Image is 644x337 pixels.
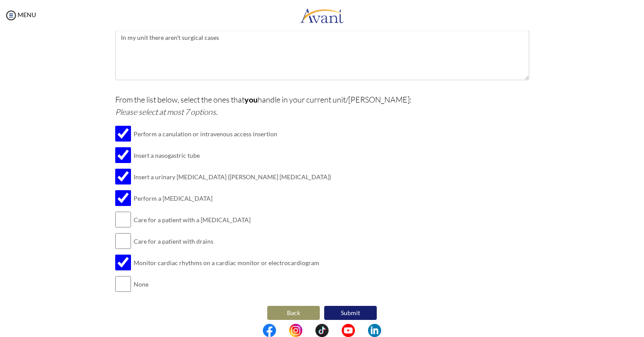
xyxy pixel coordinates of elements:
button: Submit [324,306,377,320]
img: blank.png [276,324,289,337]
a: MENU [4,11,36,18]
td: None [134,273,331,295]
td: Insert a urinary [MEDICAL_DATA] ([PERSON_NAME] [MEDICAL_DATA]) [134,166,331,188]
img: logo.png [300,2,344,28]
td: Care for a patient with drains [134,231,331,252]
td: Monitor cardiac rhythms on a cardiac monitor or electrocardiogram [134,252,331,273]
img: fb.png [263,324,276,337]
img: yt.png [342,324,355,337]
td: Insert a nasogastric tube [134,145,331,166]
img: icon-menu.png [4,9,18,22]
img: li.png [368,324,381,337]
i: Please select at most 7 options. [115,107,218,117]
td: Care for a patient with a [MEDICAL_DATA] [134,209,331,231]
img: blank.png [302,324,315,337]
td: Perform a canulation or intravenous access insertion [134,123,331,145]
b: you [244,95,258,104]
img: blank.png [355,324,368,337]
p: From the list below, select the ones that handle in your current unit/[PERSON_NAME]: [115,93,529,118]
img: in.png [289,324,302,337]
img: blank.png [329,324,342,337]
img: tt.png [315,324,329,337]
td: Perform a [MEDICAL_DATA] [134,188,331,209]
button: Back [267,306,320,320]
